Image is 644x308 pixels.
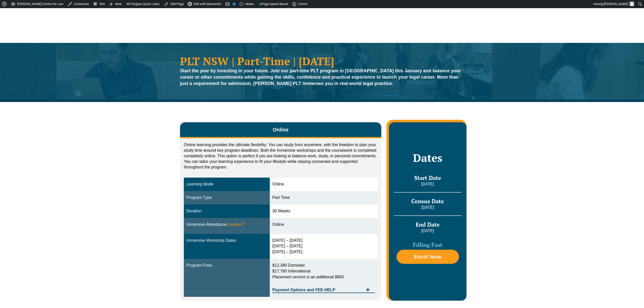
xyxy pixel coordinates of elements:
[186,181,267,187] div: Learning Mode
[272,195,375,201] div: Part Time
[180,56,464,66] h1: PLT NSW | Part-Time | [DATE]
[186,263,267,268] div: Program Fees
[180,122,381,300] div: Tabs. Open items with Enter or Space, close with Escape and navigate using the Arrow keys.
[394,205,461,210] p: [DATE]
[416,221,440,228] span: End Date
[194,2,221,6] span: Edit with Elementor
[413,241,442,248] span: Filling Fast
[242,221,245,225] sup: ⓘ
[604,2,628,6] span: [PERSON_NAME]
[186,195,267,201] div: Program Type
[232,3,236,6] div: No index
[394,228,461,234] p: [DATE]
[272,238,375,255] div: [DATE] – [DATE] [DATE] – [DATE] [DATE] – [DATE]
[394,151,461,164] h2: Dates
[273,126,289,133] span: Online
[180,68,461,86] strong: Start the year by investing in your future. Join our part-time PLT program in [GEOGRAPHIC_DATA] t...
[186,222,267,228] div: Immersive Attendance
[414,254,441,259] span: Enrol Now
[184,142,378,170] p: Online learning provides the ultimate flexibility: You can study from anywhere, with the freedom ...
[272,275,344,279] em: Placement service is an additional $865
[414,174,441,181] span: Start Date
[272,208,375,214] div: 30 Weeks
[272,181,375,187] div: Online
[186,208,267,214] div: Duration
[411,197,444,205] span: Census Date
[272,222,375,228] div: Online
[272,269,310,273] span: $17,790 International
[397,250,459,264] a: Enrol Now
[186,238,267,244] div: Immersive Workshop Dates
[272,288,363,292] span: Payment Options and FEE-HELP
[272,263,305,267] span: $12,390 Domestic
[394,181,461,187] p: [DATE]
[226,222,245,228] span: Location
